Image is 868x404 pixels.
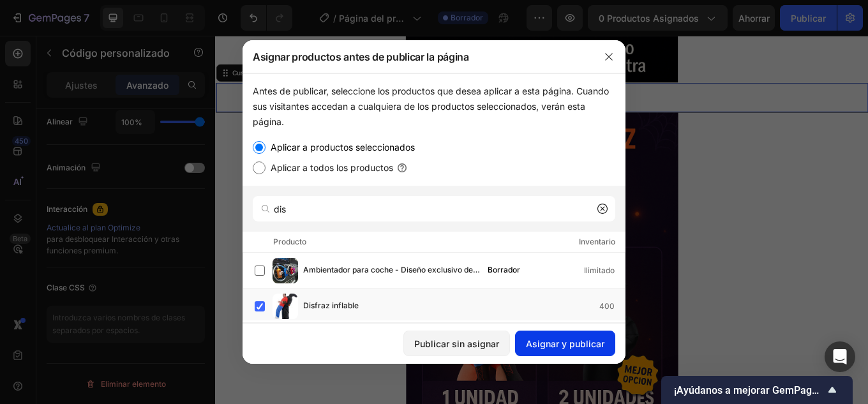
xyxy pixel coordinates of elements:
div: Abrir Intercom Messenger [825,341,855,372]
font: Producto [273,237,306,246]
font: Ilimitado [584,266,615,275]
div: Custom Code [17,38,71,49]
font: Asignar y publicar [526,338,604,349]
font: Publicar sin asignar [414,338,499,349]
font: 400 [599,301,615,311]
font: Asignar productos antes de publicar la página [253,50,469,63]
button: Publicar sin asignar [403,331,510,356]
font: ¡Ayúdanos a mejorar GemPages! [674,384,825,396]
button: Mostrar encuesta - ¡Ayúdanos a mejorar GemPages! [674,382,840,398]
font: Aplicar a productos seleccionados [271,142,415,153]
font: Inventario [579,237,615,246]
p: Publish the page to see the content. [1,66,765,79]
font: Disfraz inflable [303,301,359,310]
font: Antes de publicar, seleccione los productos que desea aplicar a esta página. Cuando sus visitante... [253,86,609,127]
font: Aplicar a todos los productos [271,162,393,173]
button: Asignar y publicar [515,331,615,356]
input: Buscar productos [253,196,615,221]
font: Ambientador para coche - Diseño exclusivo de Botella Nitro [303,265,480,287]
font: Borrador [488,265,520,274]
img: imagen del producto [273,258,298,283]
img: imagen del producto [273,294,298,319]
